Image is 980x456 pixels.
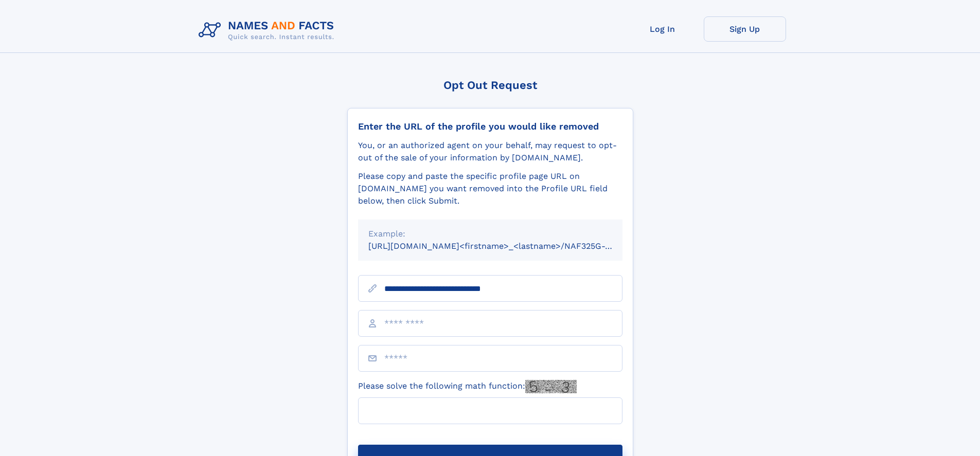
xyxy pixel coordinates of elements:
small: [URL][DOMAIN_NAME]<firstname>_<lastname>/NAF325G-xxxxxxxx [368,241,642,251]
div: Please copy and paste the specific profile page URL on [DOMAIN_NAME] you want removed into the Pr... [358,170,622,207]
img: Logo Names and Facts [194,16,343,44]
a: Sign Up [704,16,786,42]
div: Opt Out Request [347,79,633,92]
div: You, or an authorized agent on your behalf, may request to opt-out of the sale of your informatio... [358,139,622,164]
div: Enter the URL of the profile you would like removed [358,121,622,132]
label: Please solve the following math function: [358,380,577,393]
a: Log In [621,16,704,42]
div: Example: [368,228,612,240]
